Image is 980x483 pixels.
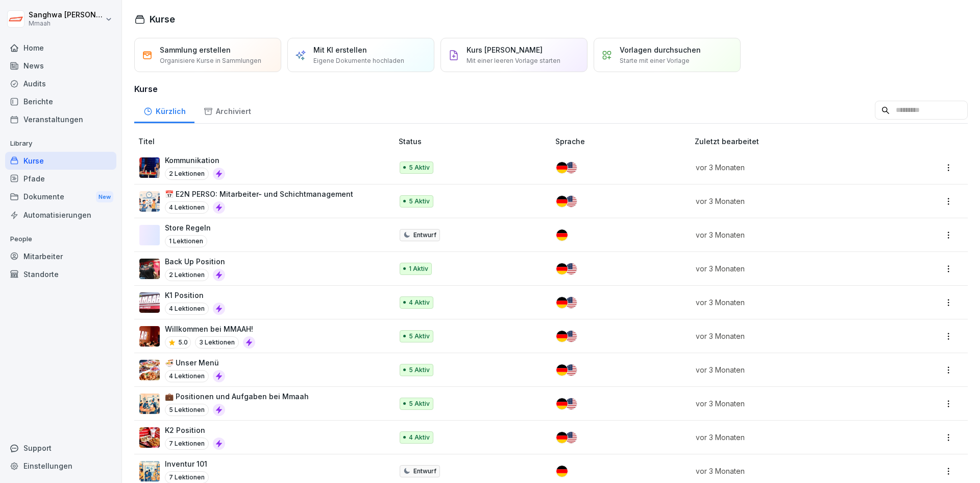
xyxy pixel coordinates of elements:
[620,56,690,65] p: Starte mit einer Vorlage
[5,57,116,75] div: News
[467,56,560,65] p: Mit einer leeren Vorlage starten
[5,110,116,128] div: Veranstaltungen
[566,162,577,173] img: us.svg
[409,433,430,442] p: 4 Aktiv
[696,398,886,409] p: vor 3 Monaten
[556,162,568,173] img: de.svg
[5,75,116,93] a: Audits
[139,292,160,313] img: skbjc0gif1i0jnjja8uoxo23.png
[5,152,116,170] div: Kurse
[620,44,701,55] p: Vorlagen durchsuchen
[5,247,116,265] a: Mitarbeiter
[5,206,116,224] a: Automatisierungen
[5,188,116,206] div: Dokumente
[139,259,160,279] img: mpql67vva9j6tpfu93gph97f.png
[696,297,886,308] p: vor 3 Monaten
[139,394,160,414] img: sbiczky0ypw8u257pkl9yxl5.png
[409,163,430,172] p: 5 Aktiv
[165,256,225,267] p: Back Up Position
[29,20,103,27] p: Mmaah
[5,265,116,283] a: Standorte
[5,39,116,57] a: Home
[165,357,225,368] p: 🍜 Unser Menü
[178,338,188,347] p: 5.0
[5,93,116,110] div: Berichte
[165,404,209,416] p: 5 Lektionen
[194,97,260,123] a: Archiviert
[165,370,209,382] p: 4 Lektionen
[556,364,568,376] img: de.svg
[138,136,395,147] p: Titel
[409,399,430,408] p: 5 Aktiv
[160,56,261,65] p: Organisiere Kurse in Sammlungen
[413,467,436,476] p: Entwurf
[566,398,577,409] img: us.svg
[134,97,194,123] a: Kürzlich
[165,168,209,180] p: 2 Lektionen
[165,303,209,315] p: 4 Lektionen
[467,44,543,55] p: Kurs [PERSON_NAME]
[313,44,367,55] p: Mit KI erstellen
[409,298,430,307] p: 4 Aktiv
[5,170,116,188] a: Pfade
[555,136,691,147] p: Sprache
[165,269,209,281] p: 2 Lektionen
[165,438,209,450] p: 7 Lektionen
[696,162,886,173] p: vor 3 Monaten
[139,191,160,212] img: kwegrmmz0dccu2a3gztnhtkz.png
[696,364,886,375] p: vor 3 Monaten
[160,44,231,55] p: Sammlung erstellen
[139,427,160,448] img: dvtkicknuh13j361h34rdfat.png
[696,196,886,206] p: vor 3 Monaten
[566,331,577,342] img: us.svg
[696,466,886,476] p: vor 3 Monaten
[556,297,568,308] img: de.svg
[134,83,968,95] h3: Kurse
[556,398,568,409] img: de.svg
[165,235,207,247] p: 1 Lektionen
[96,191,113,203] div: New
[165,391,309,402] p: 💼 Positionen und Aufgaben bei Mmaah
[5,135,116,152] p: Library
[566,196,577,207] img: us.svg
[696,432,886,443] p: vor 3 Monaten
[409,197,430,206] p: 5 Aktiv
[165,201,209,214] p: 4 Lektionen
[139,157,160,178] img: tuksy0m7dkfzt7fbvnptwcmt.png
[5,231,116,247] p: People
[696,229,886,240] p: vor 3 Monaten
[566,432,577,443] img: us.svg
[399,136,551,147] p: Status
[165,324,255,334] p: Willkommen bei MMAAH!
[165,189,353,199] p: 📅 E2N PERSO: Mitarbeiter- und Schichtmanagement
[556,331,568,342] img: de.svg
[139,326,160,347] img: qc2dcwpcvdaj3jygjsmu5brv.png
[556,196,568,207] img: de.svg
[566,263,577,274] img: us.svg
[165,290,225,301] p: K1 Position
[139,360,160,380] img: s6jay3gpr6i6yrkbluxfple0.png
[409,264,428,273] p: 1 Aktiv
[413,231,436,240] p: Entwurf
[195,336,239,349] p: 3 Lektionen
[566,364,577,376] img: us.svg
[695,136,898,147] p: Zuletzt bearbeitet
[139,461,160,481] img: q9ah50jmjor0c19cd3zn5jfi.png
[566,297,577,308] img: us.svg
[29,11,103,19] p: Sanghwa [PERSON_NAME]
[696,331,886,341] p: vor 3 Monaten
[165,222,211,233] p: Store Regeln
[5,457,116,475] a: Einstellungen
[556,229,568,241] img: de.svg
[313,56,404,65] p: Eigene Dokumente hochladen
[409,365,430,375] p: 5 Aktiv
